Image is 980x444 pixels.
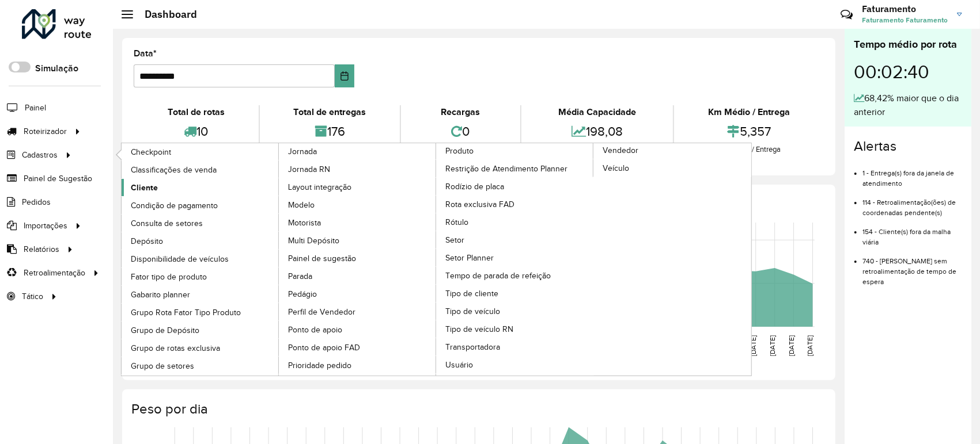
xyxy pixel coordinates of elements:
a: Grupo Rota Fator Tipo Produto [122,304,279,321]
text: [DATE] [807,335,814,356]
span: Condição de pagamento [131,200,218,212]
span: Parada [288,270,312,282]
span: Importações [24,220,67,232]
span: Modelo [288,199,315,211]
a: Parada [279,267,437,285]
span: Jornada RN [288,163,330,175]
button: Choose Date [335,64,354,87]
a: Contato Rápido [834,2,859,27]
span: Prioridade pedido [288,359,351,372]
text: [DATE] [750,335,757,356]
a: Disponibilidade de veículos [122,250,279,267]
div: 198,08 [524,119,671,144]
span: Rota exclusiva FAD [445,198,514,210]
span: Tipo de cliente [445,288,498,300]
a: Usuário [436,356,594,373]
span: Painel [25,102,46,114]
a: Rótulo [436,213,594,231]
a: Classificações de venda [122,161,279,178]
span: Veículo [603,162,629,174]
a: Motorista [279,214,437,231]
span: Depósito [131,235,163,247]
a: Pedágio [279,285,437,303]
span: Tipo de veículo RN [445,323,513,335]
span: Fator tipo de produto [131,271,207,283]
a: Tipo de veículo RN [436,320,594,338]
span: Tempo de parada de refeição [445,270,551,282]
span: Relatórios [24,243,59,255]
a: Tempo de parada de refeição [436,267,594,284]
a: Tipo de veículo [436,303,594,320]
span: Grupo de Depósito [131,324,199,336]
a: Ponto de apoio FAD [279,339,437,356]
span: Motorista [288,217,321,229]
a: Restrição de Atendimento Planner [436,160,594,177]
span: Faturamento Faturamento [862,15,948,25]
span: Checkpoint [131,146,171,158]
a: Jornada [122,143,437,376]
span: Restrição de Atendimento Planner [445,163,567,175]
a: Layout integração [279,178,437,196]
a: Cliente [122,179,279,196]
span: Ponto de apoio [288,324,342,336]
span: Cadastros [22,149,58,161]
a: Vendedor [436,143,751,376]
h2: Dashboard [133,8,197,21]
div: 5,357 [677,119,821,144]
a: Gabarito planner [122,286,279,303]
span: Perfil de Vendedor [288,306,355,318]
span: Produto [445,145,474,157]
span: Consulta de setores [131,217,203,229]
a: Grupo de rotas exclusiva [122,339,279,357]
span: Ponto de apoio FAD [288,342,360,354]
li: 154 - Cliente(s) fora da malha viária [862,218,962,247]
span: Classificações de venda [131,164,217,176]
span: Tático [22,290,43,303]
span: Layout integração [288,181,351,193]
div: 68,42% maior que o dia anterior [854,91,962,119]
span: Tipo de veículo [445,305,500,317]
a: Transportadora [436,338,594,355]
a: Perfil de Vendedor [279,303,437,320]
span: Retroalimentação [24,267,85,279]
span: Rótulo [445,216,468,228]
span: Vendedor [603,144,638,156]
div: Média Capacidade [524,105,671,119]
span: Pedidos [22,196,51,208]
a: Produto [279,143,594,376]
span: Cliente [131,182,158,194]
label: Data [134,47,157,60]
span: Rodízio de placa [445,181,504,193]
span: Gabarito planner [131,289,190,301]
a: Fator tipo de produto [122,268,279,285]
span: Disponibilidade de veículos [131,253,229,265]
a: Consulta de setores [122,215,279,232]
div: Total de rotas [137,105,256,119]
text: [DATE] [769,335,776,356]
a: Rota exclusiva FAD [436,196,594,213]
a: Veículo [593,159,751,177]
h4: Alertas [854,138,962,155]
span: Painel de Sugestão [24,173,92,185]
a: Depósito [122,232,279,250]
div: Recargas [404,105,517,119]
span: Setor [445,234,464,246]
span: Jornada [288,146,317,158]
span: Painel de sugestão [288,252,356,265]
a: Multi Depósito [279,232,437,249]
span: Pedágio [288,288,317,300]
span: Usuário [445,359,473,371]
h3: Faturamento [862,3,948,14]
a: Condição de pagamento [122,197,279,214]
div: 00:02:40 [854,52,962,91]
a: Tipo de cliente [436,285,594,302]
li: 1 - Entrega(s) fora da janela de atendimento [862,159,962,189]
div: Tempo médio por rota [854,37,962,52]
span: Grupo de rotas exclusiva [131,342,220,354]
a: Setor [436,231,594,248]
a: Grupo de setores [122,357,279,374]
li: 740 - [PERSON_NAME] sem retroalimentação de tempo de espera [862,247,962,287]
span: Setor Planner [445,252,494,264]
span: Grupo Rota Fator Tipo Produto [131,307,241,319]
span: Grupo de setores [131,360,194,372]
